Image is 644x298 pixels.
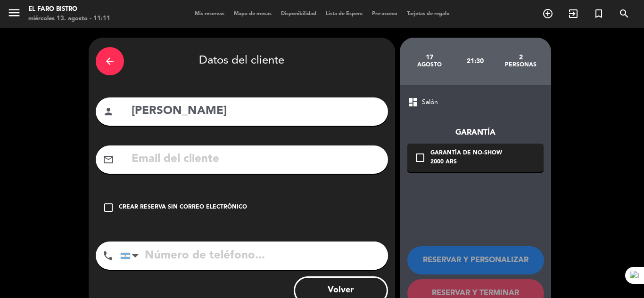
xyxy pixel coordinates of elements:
[7,6,21,23] button: menu
[542,8,553,19] i: add_circle_outline
[321,11,367,16] span: Lista de Espera
[103,154,114,165] i: mail_outline
[96,45,388,78] div: Datos del cliente
[103,106,114,117] i: person
[104,56,116,67] i: arrow_back
[121,242,142,269] div: Argentina: +54
[103,202,114,213] i: check_box_outline_blank
[422,97,438,108] span: Salón
[276,11,321,16] span: Disponibilidad
[367,11,402,16] span: Pre-acceso
[498,54,544,61] div: 2
[102,250,114,261] i: phone
[407,246,544,274] button: RESERVAR Y PERSONALIZAR
[131,150,381,169] input: Email del cliente
[568,8,579,19] i: exit_to_app
[430,158,502,167] div: 2000 ARS
[452,45,498,78] div: 21:30
[593,8,604,19] i: turned_in_not
[430,149,502,158] div: Garantía de no-show
[190,11,229,16] span: Mis reservas
[119,203,247,212] div: Crear reserva sin correo electrónico
[229,11,276,16] span: Mapa de mesas
[414,152,426,163] i: check_box_outline_blank
[120,242,388,270] input: Número de teléfono...
[619,8,630,19] i: search
[28,14,110,24] div: miércoles 13. agosto - 11:11
[407,127,544,139] div: Garantía
[407,54,453,61] div: 17
[131,102,381,121] input: Nombre del cliente
[407,97,419,108] span: dashboard
[402,11,454,16] span: Tarjetas de regalo
[28,5,110,14] div: El Faro Bistro
[407,61,453,69] div: agosto
[7,6,21,20] i: menu
[498,61,544,69] div: personas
